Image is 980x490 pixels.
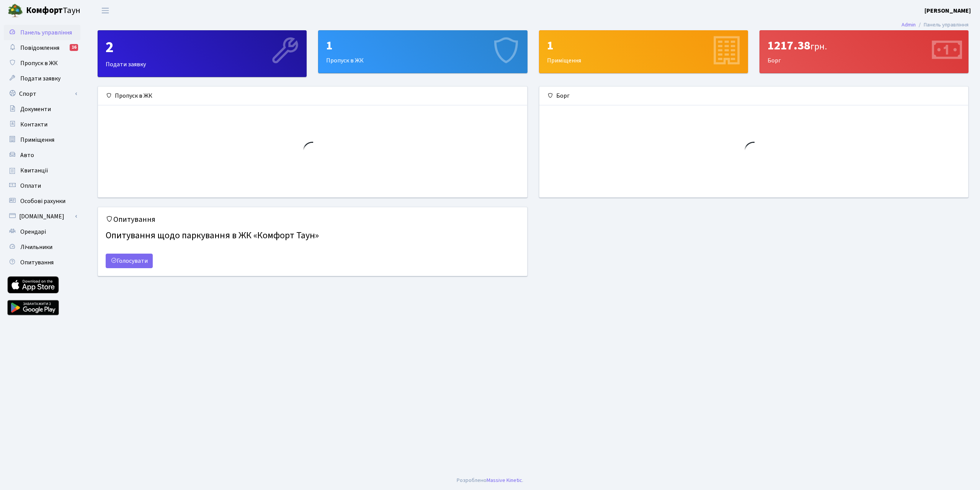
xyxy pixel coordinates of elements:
[539,87,969,105] div: Борг
[106,227,519,244] h4: Опитування щодо паркування в ЖК «Комфорт Таун»
[539,31,748,73] div: Приміщення
[4,86,80,102] a: Спорт
[810,40,827,53] span: грн.
[98,87,527,105] div: Пропуск в ЖК
[4,25,80,40] a: Панель управління
[916,21,969,29] li: Панель управління
[20,120,47,129] span: Контакти
[26,4,63,16] b: Комфорт
[20,197,65,205] span: Особові рахунки
[768,38,960,53] div: 1217.38
[4,163,80,178] a: Квитанції
[98,31,306,77] div: Подати заявку
[4,209,80,224] a: [DOMAIN_NAME]
[20,44,59,52] span: Повідомлення
[20,74,60,83] span: Подати заявку
[20,59,58,67] span: Пропуск в ЖК
[318,31,527,73] div: Пропуск в ЖК
[20,28,72,37] span: Панель управління
[20,166,48,175] span: Квитанції
[106,254,153,268] a: Голосувати
[902,21,916,29] a: Admin
[924,6,971,15] a: [PERSON_NAME]
[457,476,487,484] a: Розроблено
[4,255,80,270] a: Опитування
[4,147,80,163] a: Авто
[20,182,41,190] span: Оплати
[4,224,80,239] a: Орендарі
[106,38,299,57] div: 2
[4,102,80,117] a: Документи
[890,17,980,33] nav: breadcrumb
[4,193,80,209] a: Особові рахунки
[547,38,740,53] div: 1
[457,476,523,485] div: .
[8,3,23,18] img: logo.png
[26,4,80,17] span: Таун
[20,105,51,113] span: Документи
[96,4,115,17] button: Переключити навігацію
[20,228,46,236] span: Орендарі
[106,215,519,224] h5: Опитування
[4,239,80,255] a: Лічильники
[4,178,80,193] a: Оплати
[760,31,968,73] div: Борг
[20,243,52,251] span: Лічильники
[539,30,748,73] a: 1Приміщення
[4,117,80,132] a: Контакти
[4,132,80,147] a: Приміщення
[98,30,307,77] a: 2Подати заявку
[4,56,80,71] a: Пропуск в ЖК
[4,40,80,56] a: Повідомлення16
[326,38,519,53] div: 1
[924,7,971,15] b: [PERSON_NAME]
[20,258,54,267] span: Опитування
[487,476,522,484] a: Massive Kinetic
[20,136,54,144] span: Приміщення
[70,44,78,51] div: 16
[4,71,80,86] a: Подати заявку
[20,151,34,159] span: Авто
[318,30,527,73] a: 1Пропуск в ЖК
